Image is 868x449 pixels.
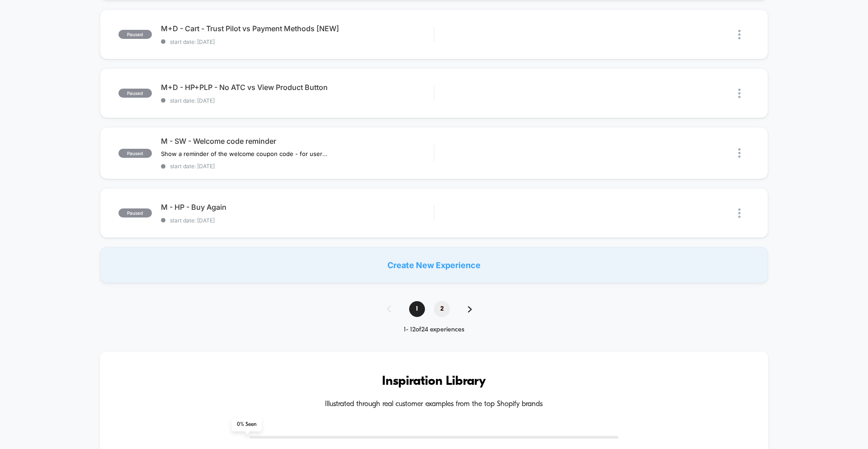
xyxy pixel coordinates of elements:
[231,418,262,431] span: 0 % Seen
[378,326,490,334] div: 1 - 12 of 24 experiences
[161,150,329,157] span: Show a reminder of the welcome coupon code - for users that subscribed and haven't completed the ...
[738,89,741,98] img: close
[118,30,152,39] span: paused
[161,83,434,92] span: M+D - HP+PLP - No ATC vs View Product Button
[161,163,434,170] span: start date: [DATE]
[100,247,768,283] div: Create New Experience
[127,400,741,409] h4: Illustrated through real customer examples from the top Shopify brands
[118,208,152,217] span: paused
[409,301,425,317] span: 1
[161,137,434,146] span: M - SW - Welcome code reminder
[434,301,450,317] span: 2
[161,217,434,224] span: start date: [DATE]
[161,24,434,33] span: M+D - Cart - Trust Pilot vs Payment Methods [NEW]
[161,203,434,212] span: M - HP - Buy Again
[161,38,434,45] span: start date: [DATE]
[118,89,152,98] span: paused
[118,149,152,158] span: paused
[738,30,741,39] img: close
[127,374,741,389] h3: Inspiration Library
[738,208,741,218] img: close
[738,148,741,158] img: close
[468,306,472,312] img: pagination forward
[161,97,434,104] span: start date: [DATE]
